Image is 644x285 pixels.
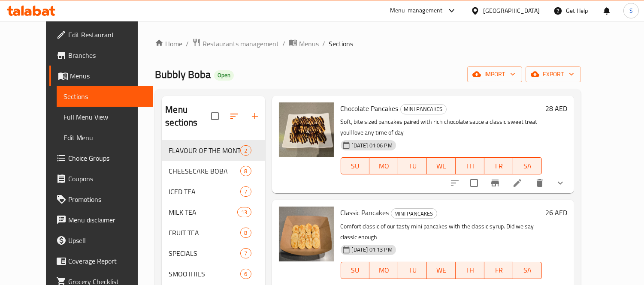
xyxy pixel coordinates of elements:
span: ICED TEA [169,186,240,197]
img: Classic Pancakes [279,207,334,261]
span: S [629,6,633,15]
a: Edit menu item [512,178,523,188]
div: MILK TEA13 [162,202,265,222]
a: Menu disclaimer [49,210,154,230]
img: Chocolate Pancakes [279,102,334,157]
span: CHEESECAKE BOBA [169,166,240,176]
li: / [322,39,325,49]
span: 8 [241,229,251,237]
li: / [282,39,285,49]
span: MO [373,264,395,276]
span: Coupons [68,174,147,184]
nav: breadcrumb [155,38,581,49]
span: TH [459,160,481,172]
span: MILK TEA [169,207,237,217]
p: Soft, bite sized pancakes paired with rich chocolate sauce a classic sweet treat youll love any t... [341,117,542,138]
div: items [240,186,251,197]
button: SU [341,157,370,174]
span: Bubbly Boba [155,65,211,84]
button: TH [456,262,484,279]
span: FLAVOUR OF THE MONTH [169,145,240,156]
div: SMOOTHIES6 [162,264,265,284]
button: MO [369,262,398,279]
span: WE [430,264,452,276]
div: [GEOGRAPHIC_DATA] [483,6,540,15]
p: Comfort classic of our tasty mini pancakes with the classic syrup. Did we say classic enough [341,221,542,243]
svg: Show Choices [555,178,565,188]
div: Open [214,70,234,81]
a: Full Menu View [57,107,154,127]
span: MINI PANCAKES [401,104,446,114]
span: Branches [68,50,147,60]
span: Menu disclaimer [68,215,147,225]
button: import [467,66,522,82]
div: SPECIALS7 [162,243,265,264]
button: delete [529,173,550,193]
button: WE [427,262,456,279]
a: Restaurants management [192,38,279,49]
div: items [240,269,251,279]
button: MO [369,157,398,174]
span: SMOOTHIES [169,269,240,279]
button: WE [427,157,456,174]
button: SU [341,262,370,279]
div: FRUIT TEA8 [162,222,265,243]
span: FR [488,160,510,172]
button: sort-choices [444,173,465,193]
span: import [474,69,515,80]
a: Upsell [49,230,154,251]
span: Select to update [465,174,483,192]
span: [DATE] 01:06 PM [348,141,396,150]
a: Edit Restaurant [49,24,154,45]
div: items [240,166,251,176]
button: show more [550,173,571,193]
span: Chocolate Pancakes [341,102,399,115]
span: Sort sections [224,106,245,126]
a: Coupons [49,168,154,189]
span: 6 [241,270,251,278]
span: Promotions [68,194,147,204]
span: 8 [241,167,251,175]
span: Full Menu View [63,112,147,122]
span: TH [459,264,481,276]
span: Edit Restaurant [68,30,147,40]
h2: Menu sections [165,103,211,129]
span: export [532,69,574,80]
span: Classic Pancakes [341,206,389,219]
button: TU [398,157,427,174]
div: items [240,145,251,156]
span: 7 [241,249,251,258]
li: / [186,39,189,49]
span: WE [430,160,452,172]
span: SA [517,160,538,172]
a: Sections [57,86,154,107]
span: FR [488,264,510,276]
span: Menus [299,39,319,49]
span: Edit Menu [63,132,147,143]
button: FR [484,262,513,279]
span: Upsell [68,235,147,246]
span: SA [517,264,538,276]
span: FRUIT TEA [169,228,240,238]
span: Sections [329,39,353,49]
a: Coverage Report [49,251,154,271]
span: MINI PANCAKES [391,209,437,219]
span: 7 [241,188,251,196]
a: Home [155,39,182,49]
div: items [240,248,251,258]
a: Promotions [49,189,154,210]
a: Choice Groups [49,148,154,168]
span: SU [345,160,366,172]
span: Open [214,72,234,79]
button: export [526,66,581,82]
div: CHEESECAKE BOBA8 [162,161,265,181]
h6: 28 AED [545,102,567,114]
span: Menus [70,71,147,81]
button: SA [513,262,542,279]
span: 13 [238,208,251,216]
